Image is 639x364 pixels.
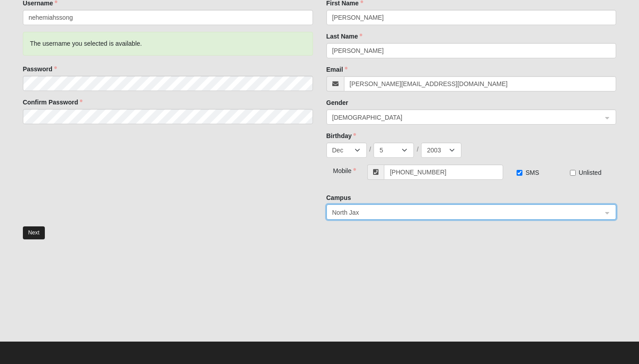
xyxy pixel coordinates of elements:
label: Password [23,65,57,74]
span: Unlisted [579,169,602,176]
div: The username you selected is available. [23,32,313,56]
span: North Jax [332,208,595,217]
span: SMS [526,169,539,176]
input: Unlisted [570,170,576,176]
button: Next [23,226,45,239]
label: Campus [326,193,351,202]
label: Email [326,65,348,74]
label: Gender [326,98,348,107]
span: Female [332,113,603,122]
label: Birthday [326,131,356,140]
span: / [417,145,418,154]
input: SMS [517,170,522,176]
label: Confirm Password [23,98,83,107]
div: Mobile [326,165,351,175]
label: Last Name [326,32,363,41]
span: / [369,145,371,154]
